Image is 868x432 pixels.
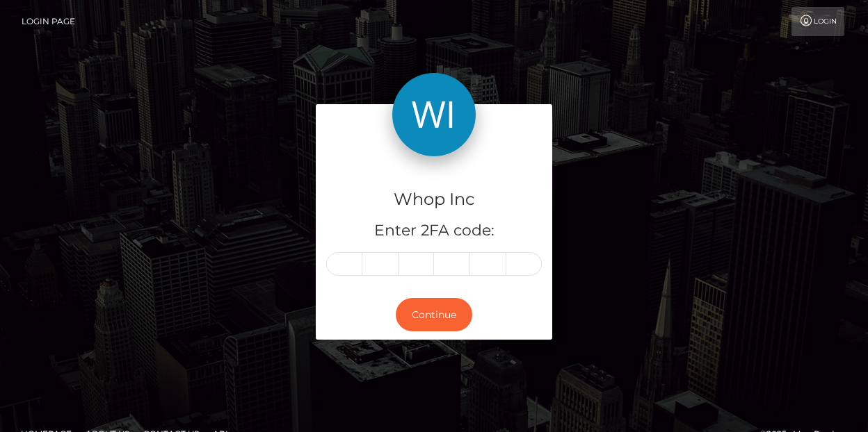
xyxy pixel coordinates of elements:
[791,7,844,36] a: Login
[22,7,75,36] a: Login Page
[392,73,476,156] img: Whop Inc
[396,298,472,332] button: Continue
[326,220,542,242] h5: Enter 2FA code:
[326,188,542,212] h4: Whop Inc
